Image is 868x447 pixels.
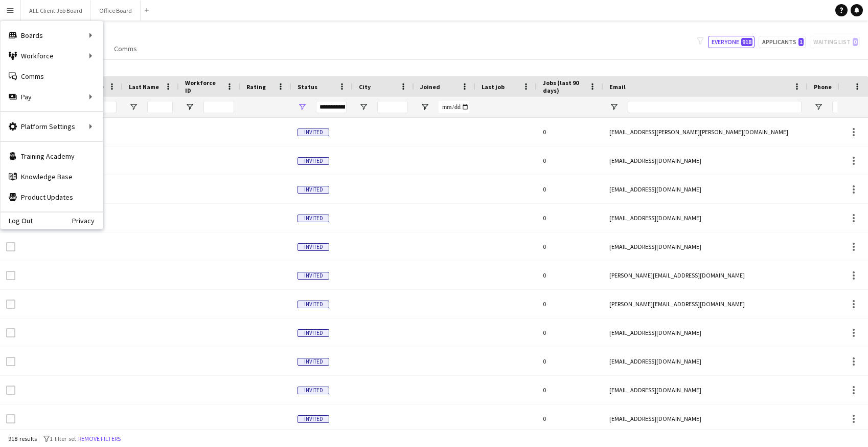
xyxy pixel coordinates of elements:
[439,101,469,113] input: Joined Filter Input
[50,435,76,442] span: 1 filter set
[6,386,15,395] input: Row Selection is disabled for this row (unchecked)
[603,290,808,318] div: [PERSON_NAME][EMAIL_ADDRESS][DOMAIN_NAME]
[537,376,603,404] div: 0
[6,242,15,251] input: Row Selection is disabled for this row (unchecked)
[1,146,103,166] a: Training Academy
[110,42,141,55] a: Comms
[537,261,603,289] div: 0
[603,232,808,261] div: [EMAIL_ADDRESS][DOMAIN_NAME]
[298,358,329,366] span: Invited
[6,300,15,309] input: Row Selection is disabled for this row (unchecked)
[72,217,103,225] a: Privacy
[298,157,329,165] span: Invited
[603,146,808,175] div: [EMAIL_ADDRESS][DOMAIN_NAME]
[708,36,755,48] button: Everyone918
[185,79,222,94] span: Workforce ID
[129,83,159,91] span: Last Name
[1,166,103,187] a: Knowledge Base
[6,357,15,366] input: Row Selection is disabled for this row (unchecked)
[359,102,368,112] button: Open Filter Menu
[482,83,505,91] span: Last job
[298,83,317,91] span: Status
[543,79,585,94] span: Jobs (last 90 days)
[91,101,117,113] input: First Name Filter Input
[1,116,103,137] div: Platform Settings
[129,102,138,112] button: Open Filter Menu
[203,101,234,113] input: Workforce ID Filter Input
[298,301,329,308] span: Invited
[609,102,619,112] button: Open Filter Menu
[798,38,804,46] span: 1
[1,25,103,46] div: Boards
[537,146,603,175] div: 0
[114,44,137,53] span: Comms
[537,118,603,146] div: 0
[814,83,832,91] span: Phone
[537,347,603,375] div: 0
[298,415,329,423] span: Invited
[609,83,626,91] span: Email
[603,405,808,433] div: [EMAIL_ADDRESS][DOMAIN_NAME]
[603,261,808,289] div: [PERSON_NAME][EMAIL_ADDRESS][DOMAIN_NAME]
[298,215,329,222] span: Invited
[420,83,440,91] span: Joined
[420,102,429,112] button: Open Filter Menu
[537,405,603,433] div: 0
[603,347,808,375] div: [EMAIL_ADDRESS][DOMAIN_NAME]
[6,271,15,280] input: Row Selection is disabled for this row (unchecked)
[246,83,266,91] span: Rating
[603,175,808,203] div: [EMAIL_ADDRESS][DOMAIN_NAME]
[537,204,603,232] div: 0
[298,329,329,337] span: Invited
[377,101,408,113] input: City Filter Input
[298,272,329,280] span: Invited
[537,290,603,318] div: 0
[603,204,808,232] div: [EMAIL_ADDRESS][DOMAIN_NAME]
[298,186,329,194] span: Invited
[91,1,141,20] button: Office Board
[537,318,603,347] div: 0
[1,187,103,207] a: Product Updates
[21,1,91,20] button: ALL Client Job Board
[298,243,329,251] span: Invited
[359,83,371,91] span: City
[628,101,802,113] input: Email Filter Input
[603,318,808,347] div: [EMAIL_ADDRESS][DOMAIN_NAME]
[298,102,307,112] button: Open Filter Menu
[6,328,15,337] input: Row Selection is disabled for this row (unchecked)
[76,433,123,444] button: Remove filters
[814,102,823,112] button: Open Filter Menu
[6,414,15,423] input: Row Selection is disabled for this row (unchecked)
[741,38,752,46] span: 918
[1,87,103,107] div: Pay
[1,66,103,87] a: Comms
[537,175,603,203] div: 0
[603,376,808,404] div: [EMAIL_ADDRESS][DOMAIN_NAME]
[1,46,103,66] div: Workforce
[1,217,33,225] a: Log Out
[147,101,173,113] input: Last Name Filter Input
[759,36,806,48] button: Applicants1
[185,102,194,112] button: Open Filter Menu
[537,232,603,261] div: 0
[298,129,329,136] span: Invited
[603,118,808,146] div: [EMAIL_ADDRESS][PERSON_NAME][PERSON_NAME][DOMAIN_NAME]
[298,387,329,394] span: Invited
